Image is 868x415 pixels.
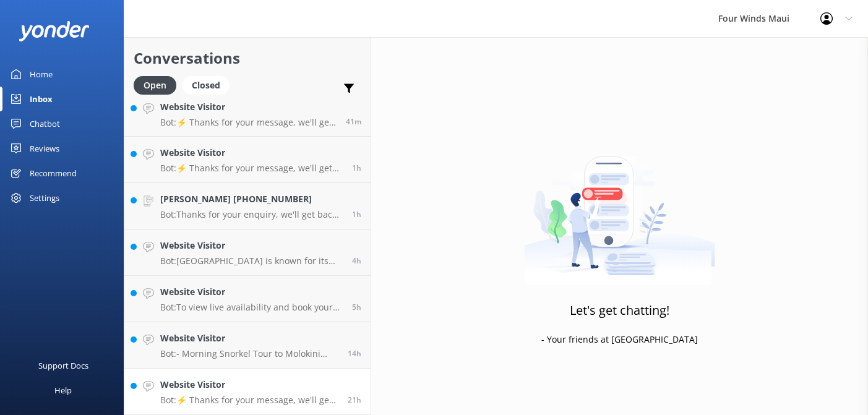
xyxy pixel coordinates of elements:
[346,116,361,127] span: Aug 26 2025 10:28am (UTC -10:00) Pacific/Honolulu
[160,100,337,114] h4: Website Visitor
[183,76,230,95] div: Closed
[124,276,371,322] a: Website VisitorBot:To view live availability and book your tour, please visit [URL][DOMAIN_NAME].5h
[38,353,88,378] div: Support Docs
[160,255,343,267] p: Bot: [GEOGRAPHIC_DATA] is known for its calm, clear waters, making it an excellent snorkeling spo...
[160,378,338,391] h4: Website Visitor
[134,76,176,95] div: Open
[160,163,343,174] p: Bot: ⚡ Thanks for your message, we'll get back to you as soon as we can. Feel free to also call a...
[160,348,338,359] p: Bot: - Morning Snorkel Tour to Molokini Crater: [DOMAIN_NAME][URL] - Afternoon Turtle Snorkel Tou...
[160,302,343,313] p: Bot: To view live availability and book your tour, please visit [URL][DOMAIN_NAME].
[30,186,59,210] div: Settings
[160,332,338,345] h4: Website Visitor
[124,183,371,229] a: [PERSON_NAME] [PHONE_NUMBER]Bot:Thanks for your enquiry, we'll get back to you as soon as we can ...
[160,395,338,406] p: Bot: ⚡ Thanks for your message, we'll get back to you as soon as we can. Feel free to also call a...
[160,239,343,252] h4: Website Visitor
[524,130,715,285] img: artwork of a man stealing a conversation from at giant smartphone
[160,209,343,220] p: Bot: Thanks for your enquiry, we'll get back to you as soon as we can during opening hours.
[160,146,343,160] h4: Website Visitor
[124,137,371,183] a: Website VisitorBot:⚡ Thanks for your message, we'll get back to you as soon as we can. Feel free ...
[124,369,371,415] a: Website VisitorBot:⚡ Thanks for your message, we'll get back to you as soon as we can. Feel free ...
[30,87,53,111] div: Inbox
[30,111,60,136] div: Chatbot
[570,301,669,320] h3: Let's get chatting!
[30,161,77,186] div: Recommend
[30,62,53,87] div: Home
[134,46,361,70] h2: Conversations
[352,302,361,312] span: Aug 26 2025 05:38am (UTC -10:00) Pacific/Honolulu
[160,192,343,206] h4: [PERSON_NAME] [PHONE_NUMBER]
[54,378,72,403] div: Help
[30,136,59,161] div: Reviews
[160,285,343,299] h4: Website Visitor
[124,229,371,276] a: Website VisitorBot:[GEOGRAPHIC_DATA] is known for its calm, clear waters, making it an excellent ...
[19,21,90,41] img: yonder-white-logo.png
[541,333,698,346] p: - Your friends at [GEOGRAPHIC_DATA]
[134,78,183,92] a: Open
[160,117,337,128] p: Bot: ⚡ Thanks for your message, we'll get back to you as soon as we can. Feel free to also call a...
[352,209,361,220] span: Aug 26 2025 09:14am (UTC -10:00) Pacific/Honolulu
[124,90,371,137] a: Website VisitorBot:⚡ Thanks for your message, we'll get back to you as soon as we can. Feel free ...
[348,348,361,359] span: Aug 25 2025 09:01pm (UTC -10:00) Pacific/Honolulu
[124,322,371,369] a: Website VisitorBot:- Morning Snorkel Tour to Molokini Crater: [DOMAIN_NAME][URL] - Afternoon Turt...
[348,395,361,405] span: Aug 25 2025 01:32pm (UTC -10:00) Pacific/Honolulu
[352,255,361,266] span: Aug 26 2025 06:53am (UTC -10:00) Pacific/Honolulu
[352,163,361,173] span: Aug 26 2025 09:56am (UTC -10:00) Pacific/Honolulu
[183,78,236,92] a: Closed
